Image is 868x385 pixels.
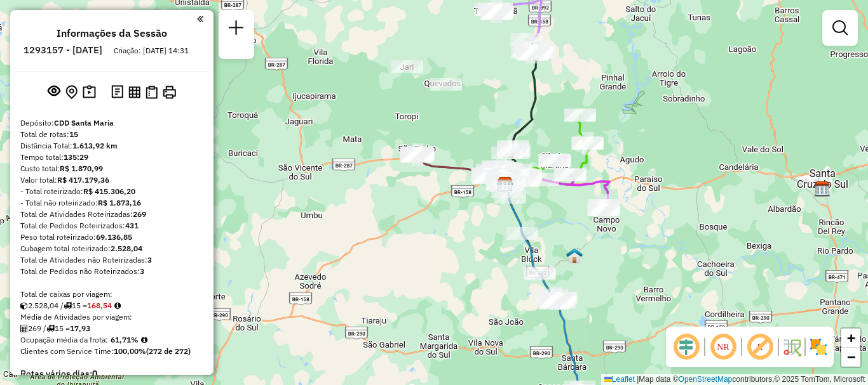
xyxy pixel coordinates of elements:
img: CDD Santa Maria [497,176,513,193]
strong: R$ 415.306,20 [83,186,135,196]
i: Total de rotas [46,325,55,332]
strong: 168,54 [87,301,112,310]
div: Total de Pedidos não Roteirizados: [20,266,203,277]
div: Total de Atividades Roteirizadas: [20,209,203,220]
strong: R$ 417.179,36 [57,175,109,185]
div: Total de caixas por viagem: [20,289,203,300]
button: Logs desbloquear sessão [109,82,126,102]
strong: 61,71% [111,335,139,344]
div: Total de Atividades não Roteirizadas: [20,254,203,266]
strong: (272 de 272) [146,346,191,356]
strong: 15 [69,129,78,139]
strong: 69.136,85 [96,232,132,242]
h4: Informações da Sessão [57,27,167,39]
strong: 0 [92,368,97,379]
em: Média calculada utilizando a maior ocupação (%Peso ou %Cubagem) de cada rota da sessão. Rotas cro... [141,336,147,344]
button: Visualizar relatório de Roteirização [126,83,143,100]
div: Cubagem total roteirizado: [20,243,203,254]
strong: 2.528,04 [111,244,142,253]
a: Leaflet [604,375,635,384]
button: Imprimir Rotas [160,83,179,101]
i: Total de rotas [64,302,72,310]
span: + [847,330,855,346]
a: Zoom in [841,329,860,348]
div: Atividade não roteirizada - ALESSANDRO MACHADO DOS SANTOS [430,78,462,91]
div: 269 / 15 = [20,323,203,334]
div: Total de rotas: [20,129,203,140]
div: - Total roteirizado: [20,186,203,197]
strong: 3 [140,266,144,276]
strong: 431 [125,221,139,230]
div: Atividade não roteirizada - 61.505.999 ZITA SECRETTI CASSOL [391,60,423,73]
button: Exibir sessão original [45,82,63,102]
div: Custo total: [20,163,203,174]
a: Nova sessão e pesquisa [224,15,249,44]
div: Valor total: [20,174,203,186]
strong: R$ 1.870,99 [60,164,103,173]
span: | [637,375,639,384]
strong: 269 [133,209,146,219]
strong: 17,93 [70,323,90,333]
img: Julio de Castilhos [524,42,541,58]
strong: 1.613,92 km [72,141,118,150]
div: Média de Atividades por viagem: [20,311,203,323]
div: Distância Total: [20,140,203,152]
span: Ocupação média da frota: [20,335,108,344]
i: Cubagem total roteirizado [20,302,28,310]
span: − [847,349,855,365]
strong: 135:29 [64,152,88,162]
a: Zoom out [841,348,860,367]
strong: CDD Santa Maria [54,118,114,127]
a: OpenStreetMap [679,375,733,384]
span: Clientes com Service Time: [20,346,114,356]
button: Painel de Sugestão [80,82,98,102]
strong: 3 [147,255,152,264]
a: Exibir filtros [827,15,853,41]
span: Ocultar NR [708,332,738,362]
span: Exibir rótulo [745,332,775,362]
div: Peso total roteirizado: [20,232,203,243]
i: Total de Atividades [20,325,28,332]
i: Meta Caixas/viagem: 171,22 Diferença: -2,68 [114,302,121,310]
div: - Total não roteirizado: [20,197,203,209]
div: Total de Pedidos Roteirizados: [20,220,203,232]
strong: 100,00% [114,346,146,356]
div: Tempo total: [20,152,203,163]
img: Formigueiro [566,247,583,264]
div: Depósito: [20,117,203,129]
button: Centralizar mapa no depósito ou ponto de apoio [63,82,80,102]
img: Fluxo de ruas [782,337,802,357]
img: CDD Santa Cruz do Sul [814,181,831,197]
div: Criação: [DATE] 14:31 [109,45,194,56]
span: Ocultar deslocamento [671,332,702,362]
div: 2.528,04 / 15 = [20,300,203,311]
h4: Rotas vários dias: [20,369,203,379]
h6: 1293157 - [DATE] [24,44,102,56]
a: Clique aqui para minimizar o painel [197,11,203,26]
img: Exibir/Ocultar setores [808,337,829,357]
div: Map data © contributors,© 2025 TomTom, Microsoft [601,374,868,385]
strong: R$ 1.873,16 [98,198,141,207]
button: Visualizar Romaneio [143,83,160,101]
